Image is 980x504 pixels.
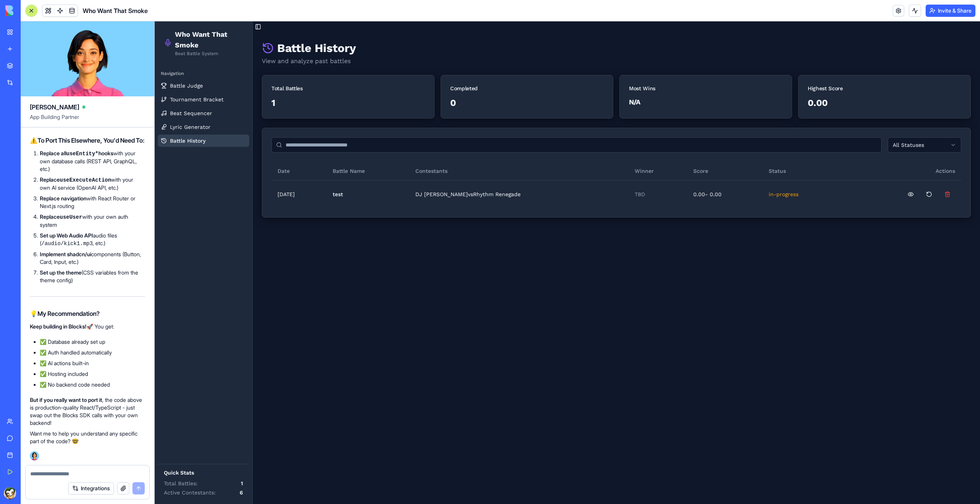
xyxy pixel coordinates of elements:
[40,150,113,156] strong: Replace all hooks
[40,359,145,367] li: ✅ AI actions built-in
[30,102,79,112] span: [PERSON_NAME]
[117,75,270,88] div: 1
[532,140,608,159] th: Score
[3,72,95,84] a: Tournament Bracket
[117,159,172,187] td: [DATE]
[60,177,111,183] code: useExecuteAction
[40,338,145,346] li: ✅ Database already set up
[474,75,628,86] div: N/A
[15,60,48,68] span: Battle Judge
[30,113,145,127] span: App Building Partner
[3,86,95,98] a: Beat Sequencer
[474,63,628,71] div: Most Wins
[5,5,53,16] img: logo
[926,5,975,17] button: Invite & Share
[172,140,255,159] th: Battle Name
[85,467,88,475] span: 6
[40,250,145,266] li: components (Button, Card, Input, etc.)
[40,232,145,247] li: audio files ( , etc.)
[15,115,51,123] span: Battle History
[296,75,449,88] div: 0
[474,140,532,159] th: Winner
[532,159,608,187] td: 0.00 - 0.00
[40,269,82,276] strong: Set up the theme
[3,46,95,58] div: Navigation
[40,381,145,389] li: ✅ No backend code needed
[40,232,93,239] strong: Set up Web Audio API
[9,467,61,475] span: Active Contestants:
[687,140,807,159] th: Actions
[4,487,16,499] img: ACg8ocJvesCx5RmXF_oiO-aFNCNdiGeIqR4w3HmHaOhjHetzQYWZNWt7=s96-c
[107,20,816,34] h1: Battle History
[41,241,93,247] code: /audio/kick1.mp3
[15,74,69,82] span: Tournament Bracket
[480,170,490,176] span: TBD
[172,159,255,187] td: test
[40,195,87,202] strong: Replace navigation
[40,176,145,192] li: with your own AI service (OpenAI API, etc.)
[614,170,644,176] span: in-progress
[653,63,807,71] div: Highest Score
[296,63,449,71] div: Completed
[653,75,807,88] div: 0.00
[83,6,148,15] span: Who Want That Smoke
[40,349,145,356] li: ✅ Auth handled automatically
[38,310,100,317] strong: My Recommendation?
[30,323,145,330] p: 🚀 You get:
[3,99,95,112] a: Lyric Generator
[3,113,95,125] a: Battle History
[9,458,43,466] span: Total Battles:
[255,140,474,159] th: Contestants
[60,214,82,220] code: useUser
[68,482,114,494] button: Integrations
[40,251,91,257] strong: Implement shadcn/ui
[15,88,57,96] span: Beat Sequencer
[40,370,145,378] li: ✅ Hosting included
[30,323,87,330] strong: Keep building in Blocks!
[30,451,39,460] img: Ella_00000_wcx2te.png
[86,458,88,466] span: 1
[255,159,474,187] td: DJ [PERSON_NAME] vs Rhythm Renegade
[20,29,88,35] p: Beat Battle System
[66,151,98,157] code: useEntity*
[30,136,145,145] h2: ⚠️
[117,63,270,71] div: Total Battles
[40,213,82,220] strong: Replace
[15,102,56,109] span: Lyric Generator
[30,309,145,318] h2: 💡
[40,269,145,284] li: (CSS variables from the theme config)
[40,176,111,183] strong: Replace
[30,397,102,403] strong: But if you really want to port it
[40,150,145,173] li: with your own database calls (REST API, GraphQL, etc.)
[608,140,686,159] th: Status
[40,195,145,210] li: with React Router or Next.js routing
[20,8,88,29] h1: Who Want That Smoke
[9,447,88,455] div: Quick Stats
[30,430,145,445] p: Want me to help you understand any specific part of the code? 🤓
[30,396,145,427] p: , the code above is production-quality React/TypeScript - just swap out the Blocks SDK calls with...
[3,58,95,70] a: Battle Judge
[117,140,172,159] th: Date
[107,35,816,44] p: View and analyze past battles
[38,137,145,144] strong: To Port This Elsewhere, You'd Need To:
[40,213,145,229] li: with your own auth system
